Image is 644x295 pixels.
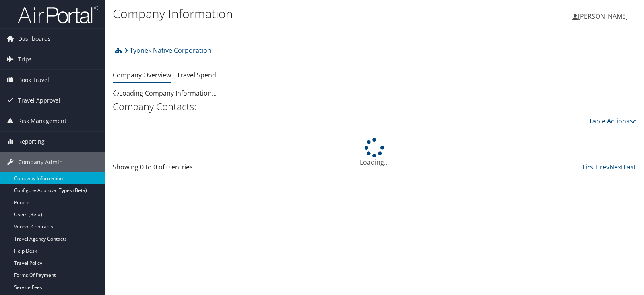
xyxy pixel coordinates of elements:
span: Dashboards [18,29,51,49]
div: Showing 0 to 0 of 0 entries [113,162,235,176]
a: Last [623,163,636,172]
span: Company Admin [18,152,63,172]
div: Loading... [113,138,636,167]
a: Company Overview [113,71,171,80]
a: Prev [596,163,609,172]
a: Next [609,163,623,172]
a: Travel Spend [177,71,216,80]
a: [PERSON_NAME] [572,4,636,28]
span: Risk Management [18,111,66,131]
img: airportal-logo.png [18,5,98,24]
span: Travel Approval [18,90,60,111]
a: First [582,163,596,172]
span: Reporting [18,132,45,152]
span: Loading Company Information... [113,89,217,98]
h1: Company Information [113,5,462,22]
h2: Company Contacts: [113,100,636,113]
span: [PERSON_NAME] [578,12,628,21]
a: Table Actions [589,117,636,126]
span: Trips [18,49,32,69]
span: Book Travel [18,70,49,90]
a: Tyonek Native Corporation [124,42,211,59]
